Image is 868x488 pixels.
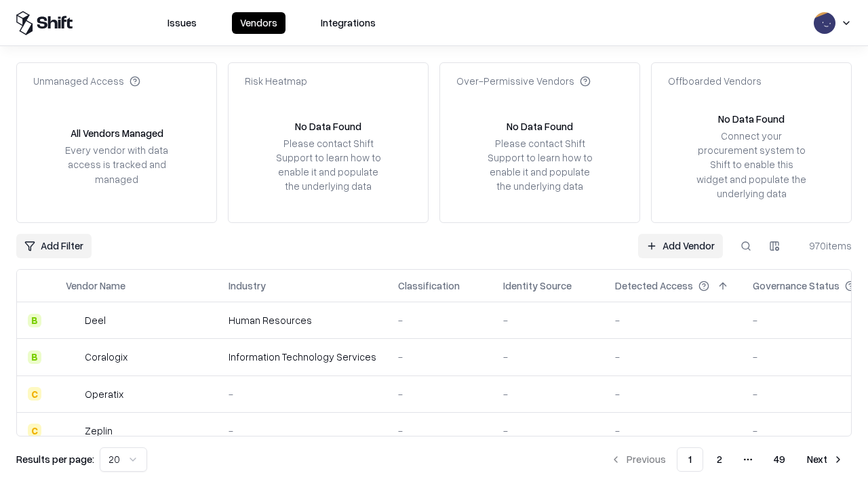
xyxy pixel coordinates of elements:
[229,424,376,438] div: -
[229,350,376,364] div: Information Technology Services
[85,387,123,401] div: Operatix
[159,12,205,34] button: Issues
[229,387,376,401] div: -
[71,126,163,140] div: All Vendors Managed
[718,112,785,126] div: No Data Found
[503,313,593,327] div: -
[695,129,808,201] div: Connect your procurement system to Shift to enable this widget and populate the underlying data
[229,313,376,327] div: Human Resources
[484,136,596,194] div: Please contact Shift Support to learn how to enable it and populate the underlying data
[398,350,481,364] div: -
[66,314,79,327] img: Deel
[615,313,731,327] div: -
[668,74,762,88] div: Offboarded Vendors
[456,74,591,88] div: Over-Permissive Vendors
[503,424,593,438] div: -
[398,387,481,401] div: -
[763,447,796,472] button: 49
[85,424,113,438] div: Zeplin
[16,452,94,466] p: Results per page:
[232,12,285,34] button: Vendors
[85,313,106,327] div: Deel
[797,239,852,253] div: 970 items
[677,447,703,472] button: 1
[66,424,79,437] img: Zeplin
[85,350,127,364] div: Coralogix
[245,74,307,88] div: Risk Heatmap
[60,143,173,186] div: Every vendor with data access is tracked and managed
[66,279,125,293] div: Vendor Name
[33,74,140,88] div: Unmanaged Access
[295,119,361,134] div: No Data Found
[615,387,731,401] div: -
[615,424,731,438] div: -
[507,119,573,134] div: No Data Found
[799,447,852,472] button: Next
[229,279,266,293] div: Industry
[602,447,852,472] nav: pagination
[28,387,41,401] div: C
[313,12,384,34] button: Integrations
[615,279,693,293] div: Detected Access
[28,350,41,364] div: B
[66,350,79,364] img: Coralogix
[503,350,593,364] div: -
[503,387,593,401] div: -
[272,136,384,194] div: Please contact Shift Support to learn how to enable it and populate the underlying data
[398,424,481,438] div: -
[638,234,723,258] a: Add Vendor
[706,447,733,472] button: 2
[16,234,92,258] button: Add Filter
[398,279,460,293] div: Classification
[28,314,41,327] div: B
[398,313,481,327] div: -
[615,350,731,364] div: -
[28,424,41,437] div: C
[753,279,840,293] div: Governance Status
[503,279,572,293] div: Identity Source
[66,387,79,401] img: Operatix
